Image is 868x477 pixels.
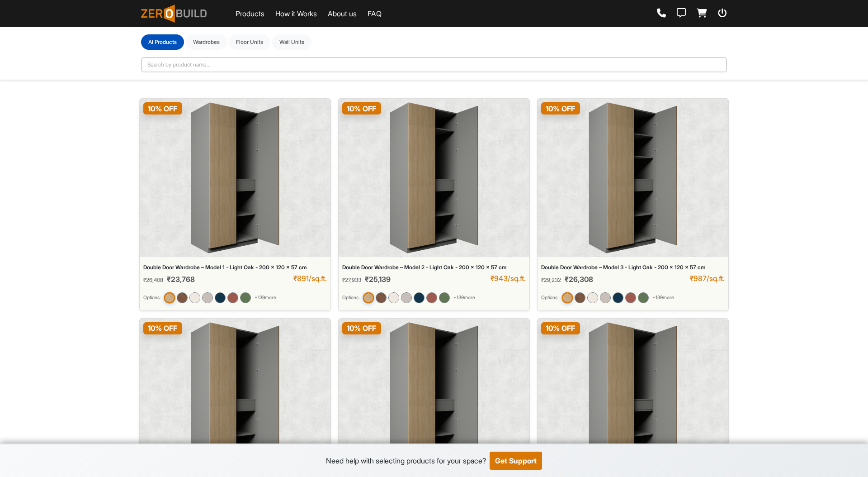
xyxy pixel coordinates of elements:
img: Double Door Wardrobe – Model 2 - Earth Brown - 200 x 120 x 57 cm [426,292,437,303]
img: Double Door Wardrobe – Model 2 - Light Oak - 200 x 120 x 57 cm [363,292,374,303]
span: 10 % OFF [541,102,580,114]
a: Double Door Wardrobe – Model 2 - Light Oak - 200 x 120 x 57 cm10% OFFDouble Door Wardrobe – Model... [338,98,530,311]
div: Double Door Wardrobe – Model 1 - Light Oak - 200 x 120 x 57 cm [143,264,327,271]
img: Double Door Wardrobe – Model 2 - Light Oak - 200 x 120 x 57 cm [390,102,478,253]
span: ₹23,768 [167,275,195,284]
span: 10 % OFF [342,102,381,114]
span: 10 % OFF [143,102,182,114]
img: Double Door Wardrobe – Model 1 - English Green - 200 x 120 x 57 cm [240,292,251,303]
small: Options: [143,294,160,301]
button: Floor Units [229,34,270,50]
div: Need help with selecting products for your space? [326,455,486,466]
a: Logout [718,9,727,19]
a: How it Works [275,8,317,19]
img: Double Door Wardrobe – Model 1 - Light Oak - 200 x 120 x 57 cm [191,102,279,253]
button: Al Products [141,34,184,50]
img: Double Door Wardrobe – Model 2 - Walnut Brown - 200 x 120 x 57 cm [376,292,387,303]
img: Double Door Wardrobe – Model 3 - English Green - 200 x 120 x 57 cm [638,292,649,303]
img: Double Door Wardrobe – Model 2 - Sandstone - 200 x 120 x 57 cm [401,292,412,303]
img: Double Door Wardrobe – Model 1 - Graphite Blue - 200 x 120 x 57 cm [215,292,226,303]
img: Double Door Wardrobe – Model 3 - Walnut Brown - 200 x 120 x 57 cm [575,292,585,303]
a: About us [328,8,357,19]
img: Double Door Wardrobe – Model 4 - Light Oak - 200 x 120 x 57 cm [191,322,279,473]
img: Double Door Wardrobe – Model 1 - Earth Brown - 200 x 120 x 57 cm [227,292,238,303]
small: Options: [541,294,558,301]
a: Double Door Wardrobe – Model 3 - Light Oak - 200 x 120 x 57 cm10% OFFDouble Door Wardrobe – Model... [537,98,729,311]
button: Wardrobes [186,34,227,50]
img: Double Door Wardrobe – Model 2 - Graphite Blue - 200 x 120 x 57 cm [414,292,425,303]
a: Double Door Wardrobe – Model 1 - Light Oak - 200 x 120 x 57 cm10% OFFDouble Door Wardrobe – Model... [139,98,331,311]
a: FAQ [368,8,382,19]
small: Options: [342,294,359,301]
img: Double Door Wardrobe – Model 3 - Sandstone - 200 x 120 x 57 cm [600,292,611,303]
span: 10 % OFF [541,322,580,334]
img: Double Door Wardrobe – Model 2 - Ivory Cream - 200 x 120 x 57 cm [388,292,399,303]
img: Double Door Wardrobe – Model 1 - Ivory Cream - 200 x 120 x 57 cm [189,292,200,303]
img: Double Door Wardrobe – Model 3 - Earth Brown - 200 x 120 x 57 cm [625,292,636,303]
img: Double Door Wardrobe – Model 2 - English Green - 200 x 120 x 57 cm [439,292,450,303]
img: Double Door Wardrobe – Model 6 - Light Oak - 200 x 120 x 57 cm [589,322,677,473]
span: 10 % OFF [143,322,182,334]
span: ₹26,408 [143,277,163,283]
button: Get Support [490,452,542,470]
span: + 139 more [255,294,276,301]
img: Double Door Wardrobe – Model 3 - Ivory Cream - 200 x 120 x 57 cm [587,292,598,303]
button: Wall Units [272,34,311,50]
div: ₹891/sq.ft. [293,274,327,283]
img: Double Door Wardrobe – Model 1 - Sandstone - 200 x 120 x 57 cm [202,292,213,303]
div: ₹943/sq.ft. [491,274,526,283]
span: + 139 more [453,294,475,301]
img: ZeroBuild logo [141,5,207,23]
div: Double Door Wardrobe – Model 3 - Light Oak - 200 x 120 x 57 cm [541,264,725,271]
span: ₹27,933 [342,277,361,283]
span: ₹25,139 [365,275,391,284]
div: Double Door Wardrobe – Model 2 - Light Oak - 200 x 120 x 57 cm [342,264,526,271]
img: Double Door Wardrobe – Model 1 - Light Oak - 200 x 120 x 57 cm [164,292,175,303]
div: ₹987/sq.ft. [690,274,725,283]
img: Double Door Wardrobe – Model 5 - Light Oak - 200 x 120 x 57 cm [390,322,478,473]
span: 10 % OFF [342,322,381,334]
span: ₹26,308 [565,275,593,284]
a: Products [236,8,264,19]
span: ₹29,232 [541,277,561,283]
span: + 139 more [652,294,674,301]
img: Double Door Wardrobe – Model 3 - Light Oak - 200 x 120 x 57 cm [561,292,573,303]
img: Double Door Wardrobe – Model 3 - Graphite Blue - 200 x 120 x 57 cm [613,292,623,303]
img: Double Door Wardrobe – Model 1 - Walnut Brown - 200 x 120 x 57 cm [177,292,188,303]
img: Double Door Wardrobe – Model 3 - Light Oak - 200 x 120 x 57 cm [589,102,677,253]
input: Search by product name... [141,57,727,72]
